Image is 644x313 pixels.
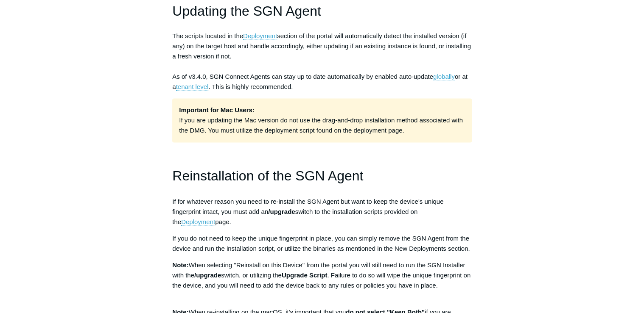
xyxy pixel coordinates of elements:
span: /upgrade [194,271,221,278]
span: When selecting "Reinstall on this Device" from the portal you will still need to run the SGN Inst... [172,261,465,278]
span: switch to the installation scripts provided on the page. [172,208,417,225]
span: Updating the SGN Agent [172,3,321,19]
span: Note: [172,261,188,268]
span: The scripts located in the section of the portal will automatically detect the installed version ... [172,32,471,91]
span: If you are updating the Mac version do not use the drag-and-drop installation method associated w... [179,106,463,134]
span: switch, or utilizing the [221,271,282,278]
a: Deployment [181,218,215,225]
span: Reinstallation of the SGN Agent [172,168,363,183]
a: globally [433,73,455,80]
span: . Failure to do so will wipe the unique fingerprint on the device, and you will need to add the d... [172,271,470,288]
span: Upgrade Script [282,271,328,278]
a: Deployment [243,32,277,40]
span: /upgrade [268,208,295,215]
a: tenant level [176,83,209,91]
strong: Important for Mac Users: [179,106,255,114]
span: If for whatever reason you need to re-install the SGN Agent but want to keep the device's unique ... [172,197,443,215]
span: If you do not need to keep the unique fingerprint in place, you can simply remove the SGN Agent f... [172,234,470,252]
